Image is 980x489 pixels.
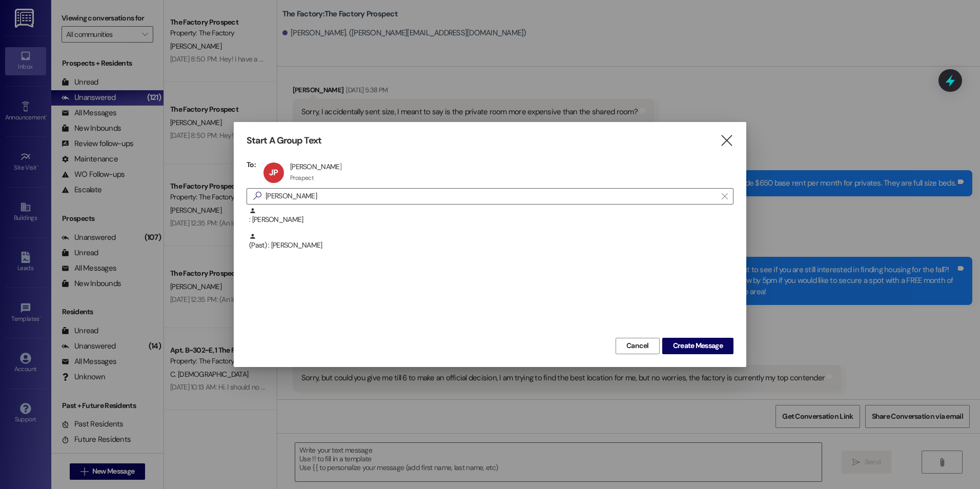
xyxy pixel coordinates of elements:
[247,233,733,258] div: (Past) : [PERSON_NAME]
[249,233,733,251] div: (Past) : [PERSON_NAME]
[626,340,649,351] span: Cancel
[290,174,314,182] div: Prospect
[249,191,266,201] i: 
[266,189,717,203] input: Search for any contact or apartment
[722,192,727,200] i: 
[269,167,278,178] span: JP
[249,207,733,225] div: : [PERSON_NAME]
[662,338,733,354] button: Create Message
[720,135,733,146] i: 
[673,340,723,351] span: Create Message
[616,338,660,354] button: Cancel
[247,135,321,147] h3: Start A Group Text
[247,207,733,233] div: : [PERSON_NAME]
[290,162,341,171] div: [PERSON_NAME]
[247,160,256,169] h3: To:
[717,189,733,204] button: Clear text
